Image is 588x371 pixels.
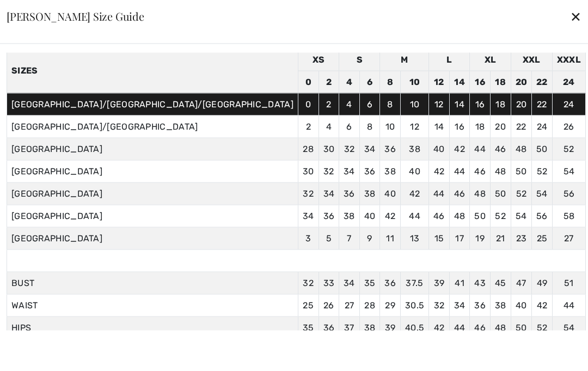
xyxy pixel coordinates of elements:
td: 50 [470,205,491,227]
td: 8 [380,93,401,115]
td: 11 [380,227,401,250]
td: 5 [318,227,339,250]
span: 36 [474,300,486,310]
td: 40 [429,138,450,160]
td: 17 [449,227,470,250]
span: 43 [474,277,486,288]
span: 39 [385,322,396,332]
td: 24 [552,93,585,115]
td: [GEOGRAPHIC_DATA] [7,138,298,160]
span: 51 [564,277,574,288]
td: 34 [359,138,380,160]
span: 38 [495,300,506,310]
span: 32 [434,300,445,310]
td: 48 [470,183,491,205]
span: 25 [303,300,314,310]
td: 25 [532,227,553,250]
td: 40 [359,205,380,227]
td: 18 [490,93,511,115]
td: 21 [490,227,511,250]
td: 48 [490,160,511,183]
td: 54 [552,160,585,183]
td: 20 [511,71,532,93]
span: 27 [345,300,354,310]
td: 44 [470,138,491,160]
td: 20 [511,93,532,115]
span: 30.5 [405,300,424,310]
span: 34 [344,277,355,288]
td: 12 [429,93,450,115]
span: 40.5 [405,322,424,332]
td: HIPS [7,317,298,339]
td: 2 [318,93,339,115]
td: 54 [532,183,553,205]
td: 30 [318,138,339,160]
span: 41 [455,277,464,288]
td: XXXL [552,48,585,71]
td: [GEOGRAPHIC_DATA]/[GEOGRAPHIC_DATA]/[GEOGRAPHIC_DATA] [7,93,298,115]
td: M [380,48,429,71]
span: 35 [364,277,376,288]
td: 2 [298,115,318,138]
td: 32 [318,160,339,183]
td: 18 [470,115,491,138]
span: 38 [364,322,376,332]
td: 23 [511,227,532,250]
span: 29 [385,300,395,310]
td: 10 [400,71,428,93]
td: 22 [532,93,553,115]
td: 38 [400,138,428,160]
span: 26 [323,300,334,310]
td: 34 [298,205,318,227]
span: 28 [364,300,375,310]
td: 26 [552,115,585,138]
td: 52 [532,160,553,183]
td: 24 [532,115,553,138]
td: 36 [380,138,401,160]
td: 52 [552,138,585,160]
td: 6 [359,71,380,93]
span: 40 [516,300,527,310]
td: 8 [359,115,380,138]
td: 4 [339,71,360,93]
td: 4 [318,115,339,138]
td: [GEOGRAPHIC_DATA] [7,205,298,227]
span: 34 [454,300,465,310]
td: 15 [429,227,450,250]
td: 48 [449,205,470,227]
td: 4 [339,93,360,115]
td: 13 [400,227,428,250]
td: 50 [490,183,511,205]
td: 56 [532,205,553,227]
td: 8 [380,71,401,93]
td: 16 [470,93,491,115]
td: 10 [380,115,401,138]
td: 40 [380,183,401,205]
td: 46 [449,183,470,205]
span: 42 [537,300,548,310]
td: 46 [429,205,450,227]
td: 16 [470,71,491,93]
span: 48 [495,322,506,332]
td: 22 [532,71,553,93]
td: 10 [400,93,428,115]
td: 44 [449,160,470,183]
td: 38 [339,205,360,227]
span: 44 [454,322,465,332]
span: 52 [537,322,548,332]
td: 58 [552,205,585,227]
td: [GEOGRAPHIC_DATA] [7,227,298,250]
td: 3 [298,227,318,250]
td: 16 [449,115,470,138]
td: 28 [298,138,318,160]
td: [GEOGRAPHIC_DATA]/[GEOGRAPHIC_DATA] [7,115,298,138]
td: 7 [339,227,360,250]
span: 33 [323,277,335,288]
td: 44 [400,205,428,227]
td: 32 [298,183,318,205]
span: 46 [474,322,486,332]
span: 54 [563,322,575,332]
td: 38 [359,183,380,205]
td: 32 [339,138,360,160]
td: 40 [400,160,428,183]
